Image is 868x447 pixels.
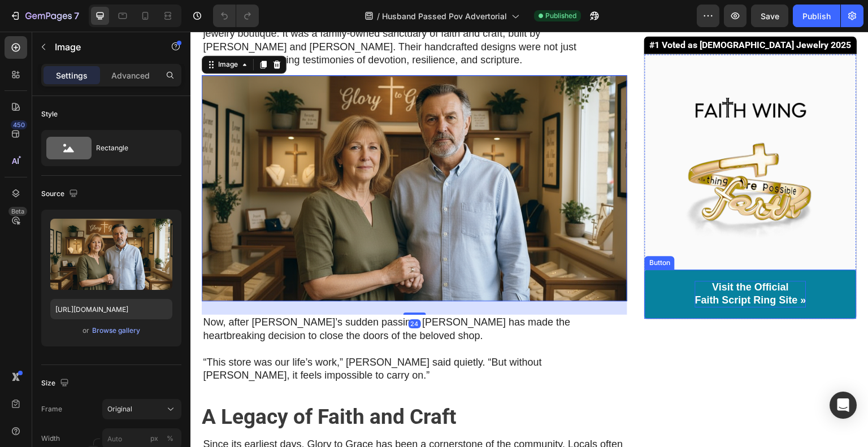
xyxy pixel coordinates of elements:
[74,9,79,23] p: 7
[545,11,576,21] span: Published
[455,6,666,22] p: #1 Voted as [DEMOGRAPHIC_DATA] Jewelry 2025
[505,249,616,276] p: Visit the Official Faith Script Ring Site »
[830,392,857,419] div: Open Intercom Messenger
[41,433,60,444] label: Width
[41,109,58,119] div: Style
[55,40,151,54] p: Image
[83,324,89,337] span: or
[190,32,868,447] iframe: Design area
[150,433,158,444] div: px
[167,433,173,444] div: %
[92,326,140,336] div: Browse gallery
[454,238,666,287] a: Visit the OfficialFaith Script Ring Site »
[92,325,141,336] button: Browse gallery
[490,36,631,238] img: gempages_584916773422236229-27d2fca0-92aa-4f2e-93b5-436a819a78a5.png
[102,399,181,419] button: Original
[12,284,436,350] p: Now, after [PERSON_NAME]’s sudden passing, [PERSON_NAME] has made the heartbreaking decision to c...
[11,361,437,405] h2: A Legacy of Faith and Craft
[382,10,507,22] span: Husband Passed Pov Advertorial
[5,5,84,27] button: 7
[457,226,482,236] div: Button
[50,219,172,290] img: preview-image
[761,11,779,21] span: Save
[793,5,840,27] button: Publish
[377,10,380,22] span: /
[107,404,132,414] span: Original
[41,376,71,391] div: Size
[50,299,172,319] input: https://example.com/image.jpg
[8,207,27,216] div: Beta
[163,432,177,445] button: px
[213,5,259,27] div: Undo/Redo
[11,44,437,270] img: gempages_584916773422236229-fffe19af-d77d-4bc0-af65-33e3c0f80308.png
[751,5,788,27] button: Save
[111,70,150,81] p: Advanced
[218,288,231,297] div: 24
[25,28,50,38] div: Image
[12,406,436,446] p: Since its earliest days, Glory to Grace has been a cornerstone of the community. Locals often des...
[11,120,27,129] div: 450
[802,10,831,22] div: Publish
[41,404,62,414] label: Frame
[147,432,161,445] button: %
[96,135,165,161] div: Rectangle
[56,70,88,81] p: Settings
[41,186,80,202] div: Source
